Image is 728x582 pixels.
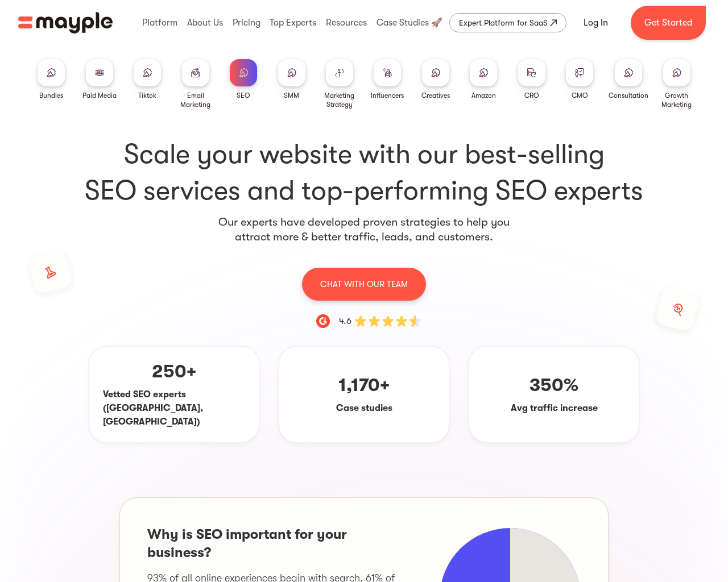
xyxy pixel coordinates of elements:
h1: Why is SEO important for your business? [147,525,403,562]
p: Vetted SEO experts ([GEOGRAPHIC_DATA], [GEOGRAPHIC_DATA]) [103,388,245,429]
div: Email Marketing [176,91,214,109]
a: Influencers [371,59,404,100]
a: CRO [518,59,545,100]
div: CRO [524,91,539,100]
div: Amazon [471,91,496,100]
a: CHAT WITH OUR TEAM [302,267,426,301]
div: CMO [572,91,588,100]
div: Growth Marketing [657,91,696,109]
p: 350% [530,374,578,397]
div: Influencers [371,91,404,100]
a: Paid Media [82,59,117,100]
div: Paid Media [82,91,117,100]
img: Mayple logo [18,12,113,34]
div: Expert Platform for SaaS [459,16,548,30]
p: Case studies [336,401,392,415]
h1: Scale your website with our best-selling [32,136,696,209]
div: SMM [284,91,299,100]
a: Log In [570,9,622,36]
a: Get Started [631,6,706,40]
p: 1,170+ [338,374,390,397]
a: Creatives [421,59,450,100]
a: Tiktok [134,59,161,100]
p: Our experts have developed proven strategies to help you attract more & better traffic, leads, an... [214,215,514,244]
div: Marketing Strategy [320,91,359,109]
p: Avg traffic increase [511,401,598,415]
a: SMM [278,59,305,100]
span: SEO services and top-performing SEO experts [32,173,696,209]
div: Bundles [39,91,63,100]
a: Amazon [470,59,497,100]
div: Consultation [609,91,648,100]
p: 250+ [152,360,196,383]
div: SEO [237,91,250,100]
a: SEO [230,59,257,100]
a: Bundles [38,59,65,100]
a: Marketing Strategy [320,59,359,109]
div: 4.6 [339,314,351,328]
div: Creatives [421,91,450,100]
a: Consultation [609,59,648,100]
div: Tiktok [138,91,156,100]
a: Email Marketing [176,59,214,109]
a: CMO [566,59,593,100]
a: Expert Platform for SaaS [449,13,566,32]
p: CHAT WITH OUR TEAM [320,277,408,292]
a: Growth Marketing [657,59,696,109]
